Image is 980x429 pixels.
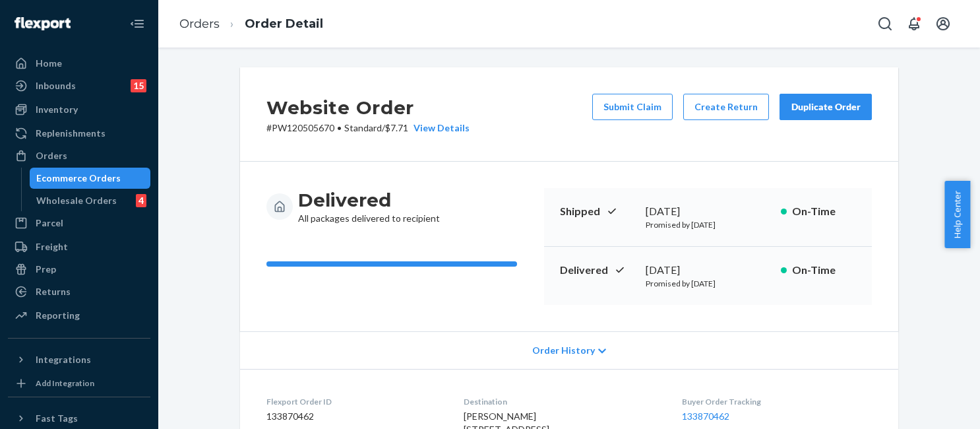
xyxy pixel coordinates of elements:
h2: Website Order [266,94,470,121]
p: # PW120505670 / $7.71 [266,121,470,135]
a: Reporting [8,305,150,326]
a: Freight [8,236,150,257]
a: Add Integration [8,376,150,391]
div: Orders [36,149,67,162]
ol: breadcrumbs [169,5,334,44]
span: Standard [344,122,382,133]
a: Inbounds15 [8,75,150,96]
a: Parcel [8,213,150,234]
div: Prep [36,263,56,276]
div: Replenishments [36,127,106,140]
a: Orders [179,16,220,31]
div: [DATE] [646,263,770,278]
div: Home [36,57,62,70]
button: Integrations [8,349,150,370]
p: On-Time [792,263,856,278]
a: 133870462 [682,411,729,422]
a: Order Detail [245,16,323,31]
a: Ecommerce Orders [30,168,151,189]
button: Duplicate Order [780,94,872,120]
img: Flexport logo [15,17,71,30]
a: Home [8,53,150,74]
a: Inventory [8,99,150,120]
div: Duplicate Order [791,100,861,114]
button: Submit Claim [592,94,673,120]
div: Fast Tags [36,412,78,425]
a: Prep [8,259,150,280]
dt: Flexport Order ID [266,396,443,407]
button: View Details [408,121,470,135]
button: Open Search Box [872,11,898,37]
a: Replenishments [8,123,150,144]
p: On-Time [792,204,856,219]
div: Ecommerce Orders [36,172,121,185]
div: Parcel [36,216,63,230]
a: Returns [8,281,150,302]
div: 15 [131,79,146,92]
div: Reporting [36,309,80,322]
span: • [337,122,342,133]
iframe: Opens a widget where you can chat to one of our agents [896,389,967,422]
div: 4 [136,194,146,207]
button: Close Navigation [124,11,150,37]
a: Orders [8,145,150,166]
dd: 133870462 [266,410,443,423]
button: Open account menu [930,11,956,37]
a: Wholesale Orders4 [30,190,151,211]
div: Inbounds [36,79,76,92]
button: Create Return [683,94,769,120]
h3: Delivered [298,188,440,212]
div: [DATE] [646,204,770,219]
div: All packages delivered to recipient [298,188,440,225]
button: Fast Tags [8,408,150,429]
div: Wholesale Orders [36,194,117,207]
div: Returns [36,285,71,298]
p: Shipped [560,204,635,219]
div: Add Integration [36,378,94,389]
span: Order History [532,344,595,357]
p: Promised by [DATE] [646,278,770,289]
div: Freight [36,240,68,253]
button: Help Center [944,181,970,248]
p: Delivered [560,263,635,278]
p: Promised by [DATE] [646,219,770,230]
dt: Destination [464,396,660,407]
dt: Buyer Order Tracking [682,396,872,407]
div: Inventory [36,103,78,116]
button: Open notifications [901,11,927,37]
div: Integrations [36,353,91,366]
